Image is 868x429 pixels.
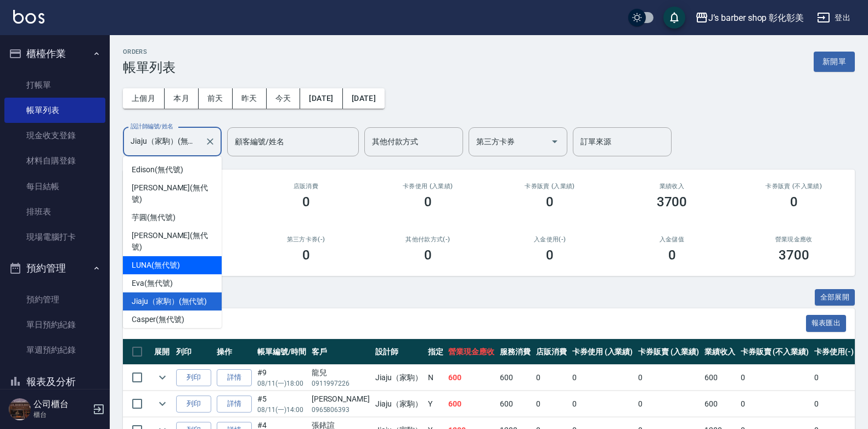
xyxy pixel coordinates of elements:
h3: 0 [546,247,554,263]
h2: 卡券使用 (入業績) [380,183,476,190]
td: N [425,365,446,391]
h3: 3700 [657,194,687,210]
button: J’s barber shop 彰化彰美 [691,7,808,29]
h2: 店販消費 [258,183,353,190]
h3: 0 [790,194,798,210]
h2: 營業現金應收 [746,236,842,243]
h3: 0 [546,194,554,210]
td: 600 [446,391,497,417]
a: 排班表 [4,199,105,224]
td: 0 [811,365,856,391]
a: 單日預約紀錄 [4,312,105,337]
h3: 0 [424,247,432,263]
td: 0 [811,391,856,417]
h5: 公司櫃台 [33,399,89,410]
img: Logo [13,10,44,24]
th: 帳單編號/時間 [255,339,309,365]
td: #5 [255,391,309,417]
th: 卡券使用(-) [811,339,856,365]
button: save [663,7,685,29]
button: 昨天 [233,88,267,109]
td: 0 [570,391,636,417]
td: 600 [702,365,738,391]
a: 詳情 [217,396,252,413]
th: 操作 [214,339,255,365]
button: 報表及分析 [4,368,105,396]
a: 帳單列表 [4,98,105,123]
h3: 0 [302,194,310,210]
button: [DATE] [343,88,385,109]
p: 08/11 (一) 14:00 [257,405,306,415]
button: 本月 [165,88,199,109]
a: 現金收支登錄 [4,123,105,148]
button: expand row [154,369,171,386]
th: 服務消費 [497,339,533,365]
td: 0 [738,391,811,417]
button: Clear [202,134,218,149]
button: 全部展開 [815,289,855,306]
h2: 其他付款方式(-) [380,236,476,243]
h3: 0 [668,247,676,263]
span: Jiaju（家駒） (無代號) [132,296,207,307]
a: 現場電腦打卡 [4,224,105,250]
div: J’s barber shop 彰化彰美 [708,11,804,25]
a: 每日結帳 [4,174,105,199]
td: 0 [635,391,702,417]
h2: 入金儲值 [624,236,719,243]
span: Edison (無代號) [132,164,183,176]
button: 列印 [176,396,211,413]
td: 600 [702,391,738,417]
button: 登出 [813,8,855,28]
a: 單週預約紀錄 [4,337,105,363]
h3: 0 [302,247,310,263]
h3: 0 [424,194,432,210]
a: 報表匯出 [806,318,847,328]
button: 新開單 [814,52,855,72]
td: 600 [497,365,533,391]
button: Open [546,133,563,150]
button: 今天 [267,88,301,109]
p: 0911997226 [312,379,370,388]
button: 報表匯出 [806,315,847,332]
td: Jiaju（家駒） [373,391,425,417]
th: 卡券使用 (入業績) [570,339,636,365]
a: 材料自購登錄 [4,148,105,173]
button: 預約管理 [4,254,105,283]
td: #9 [255,365,309,391]
td: 600 [497,391,533,417]
button: [DATE] [300,88,342,109]
th: 店販消費 [533,339,570,365]
span: [PERSON_NAME] (無代號) [132,230,213,253]
a: 打帳單 [4,72,105,98]
h2: 卡券販賣 (不入業績) [746,183,842,190]
span: Casper (無代號) [132,314,184,325]
th: 客戶 [309,339,373,365]
th: 指定 [425,339,446,365]
span: LUNA (無代號) [132,259,180,271]
span: [PERSON_NAME] (無代號) [132,182,213,205]
span: 芋圓 (無代號) [132,212,176,223]
label: 設計師編號/姓名 [131,122,173,131]
td: Jiaju（家駒） [373,365,425,391]
span: 訂單列表 [136,318,806,329]
button: 列印 [176,369,211,386]
th: 展開 [151,339,173,365]
button: 櫃檯作業 [4,39,105,68]
th: 營業現金應收 [446,339,497,365]
h2: ORDERS [123,48,176,55]
img: Person [9,398,31,420]
td: 0 [738,365,811,391]
p: 08/11 (一) 18:00 [257,379,306,388]
button: 上個月 [123,88,165,109]
td: 600 [446,365,497,391]
h2: 第三方卡券(-) [258,236,353,243]
h2: 業績收入 [624,183,719,190]
button: 前天 [199,88,233,109]
div: [PERSON_NAME] [312,393,370,405]
p: 0965806393 [312,405,370,415]
th: 列印 [173,339,214,365]
th: 設計師 [373,339,425,365]
td: 0 [533,391,570,417]
h3: 帳單列表 [123,60,176,75]
td: 0 [635,365,702,391]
